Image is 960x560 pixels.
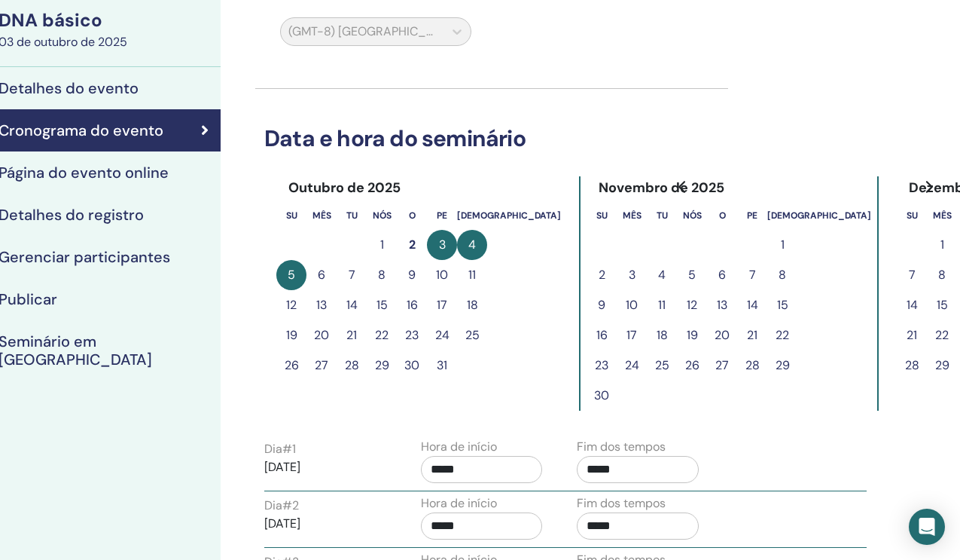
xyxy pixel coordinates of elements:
font: Pe [747,210,757,222]
font: 1 [781,237,785,252]
font: 21 [346,327,357,343]
font: 22 [776,327,789,343]
font: 22 [935,327,949,343]
font: 22 [375,327,389,343]
font: 2 [599,267,605,283]
font: 28 [905,357,919,373]
font: 21 [907,327,917,343]
th: Terça-feira [337,200,367,230]
font: 4 [658,267,666,283]
font: 27 [315,357,328,373]
font: O [719,210,726,222]
font: 18 [467,297,478,313]
font: Hora de início [421,439,497,454]
font: Outubro de 2025 [288,179,401,197]
font: [DATE] [264,459,300,475]
font: 25 [465,327,480,343]
font: 8 [779,267,786,283]
font: 15 [376,297,388,313]
font: 1 [292,441,296,457]
font: 7 [909,267,916,283]
font: Mês [933,210,952,222]
font: 19 [687,327,698,343]
th: Quarta-feira [677,200,707,230]
font: 28 [745,357,760,373]
font: Novembro de 2025 [599,179,724,197]
font: 26 [685,357,699,373]
font: Su [596,210,608,222]
font: 12 [286,297,297,313]
font: 16 [596,327,608,343]
font: Tu [346,210,358,222]
font: 24 [435,327,450,343]
th: Terça-feira [647,200,677,230]
font: 11 [468,267,476,283]
font: 28 [345,357,359,373]
font: 3 [629,267,635,283]
font: Nós [373,210,392,222]
font: 14 [346,297,358,313]
font: 9 [408,267,416,283]
button: Ir para o próximo mês [916,172,940,202]
font: Mês [623,210,642,222]
th: Segunda-feira [927,200,957,230]
font: 21 [747,327,757,343]
font: Data e hora do seminário [264,124,526,153]
th: Quinta-feira [397,200,427,230]
font: 17 [626,327,637,343]
font: 12 [687,297,697,313]
font: Fim dos tempos [577,439,666,454]
font: 11 [658,297,666,313]
font: 5 [688,267,696,283]
th: Segunda-feira [306,200,337,230]
font: 2 [292,497,299,513]
font: 29 [776,357,790,373]
font: 13 [717,297,727,313]
th: Sexta-feira [427,200,457,230]
font: Dia [264,441,282,457]
font: 23 [405,327,419,343]
font: Su [286,210,297,222]
font: 1 [940,237,944,252]
font: Tu [657,210,668,222]
font: 1 [380,237,384,252]
font: 6 [318,267,325,283]
th: Segunda-feira [617,200,647,230]
font: 2 [409,237,416,252]
font: 8 [378,267,386,283]
th: Quarta-feira [367,200,397,230]
font: [DATE] [264,516,300,531]
font: 7 [349,267,355,283]
font: 8 [938,267,946,283]
font: 16 [407,297,418,313]
font: 17 [437,297,447,313]
font: Mês [312,210,331,222]
font: 25 [655,357,669,373]
font: 29 [375,357,389,373]
th: Sábado [457,200,561,230]
font: 7 [749,267,756,283]
th: Domingo [897,200,927,230]
font: 19 [286,327,297,343]
font: 4 [468,237,476,252]
th: Domingo [587,200,617,230]
font: 20 [314,327,329,343]
font: 23 [595,357,608,373]
font: 6 [718,267,726,283]
font: 9 [598,297,605,313]
font: Su [907,210,918,222]
font: [DEMOGRAPHIC_DATA] [767,210,871,222]
font: 3 [439,237,446,252]
font: Fim dos tempos [577,495,666,511]
font: 15 [777,297,788,313]
font: O [409,210,416,222]
font: 10 [626,297,638,313]
font: 5 [288,267,295,283]
font: Nós [683,210,702,222]
font: 14 [907,297,918,313]
font: 27 [715,357,729,373]
font: # [282,497,292,513]
button: Ir para o mês anterior [671,172,695,202]
th: Sexta-feira [737,200,767,230]
font: Hora de início [421,495,497,511]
